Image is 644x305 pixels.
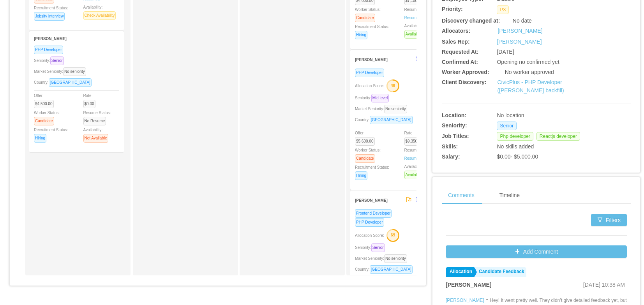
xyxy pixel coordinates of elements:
text: 69 [391,233,395,237]
span: [GEOGRAPHIC_DATA] [370,265,413,274]
span: flag [406,197,411,202]
span: No seniority [63,67,86,76]
span: Recruitment Status: [34,6,68,18]
div: Timeline [493,187,526,204]
b: Seniority: [442,122,467,129]
span: Senior [497,122,517,130]
a: [PERSON_NAME] [446,298,484,303]
span: No worker approved [505,69,554,75]
span: Rate [404,131,427,143]
span: Allocation Score: [355,233,384,238]
span: Country: [34,80,95,85]
span: Candidate [34,117,54,125]
b: Requested At: [442,49,478,55]
b: Location: [442,112,466,118]
span: Market Seniority: [355,107,410,111]
a: Resume1 [404,15,421,21]
b: Priority: [442,6,463,12]
span: $0.00 [83,100,95,108]
span: Available [404,171,422,179]
a: Candidate Feedback [475,267,526,277]
span: Country: [355,267,416,272]
span: Availability: [83,128,111,140]
span: Seniority: [34,58,67,63]
span: Check Availability [83,11,116,20]
button: icon: plusAdd Comment [446,245,627,258]
span: Resume Status: [404,148,432,160]
span: No seniority [384,105,407,113]
span: No Resume [83,117,106,125]
button: 69 [384,229,400,241]
span: Opening no confirmed yet [497,59,559,65]
span: [DATE] 10:38 AM [583,282,625,288]
b: Worker Approved: [442,69,489,75]
span: Recruitment Status: [34,128,68,140]
span: Candidate [355,14,375,22]
b: Salary: [442,153,460,160]
strong: [PERSON_NAME] [355,58,388,62]
b: Client Discovery: [442,79,486,85]
b: Job Titles: [442,133,469,139]
span: $5,600.00 [355,137,375,146]
span: No seniority [384,254,407,263]
span: PHP Developer [34,46,63,54]
span: Market Seniority: [34,69,89,74]
span: PHP Developer [355,69,384,77]
span: Rate [83,93,99,106]
span: Worker Status: [355,7,381,20]
span: No skills added [497,143,534,150]
b: Discovery changed at: [442,18,500,24]
span: Recruitment Status: [355,25,389,37]
span: Senior [50,56,64,65]
button: mail [411,53,422,65]
span: Worker Status: [34,111,60,123]
b: Sales Rep: [442,39,470,45]
strong: [PERSON_NAME] [446,282,491,288]
div: Comments [442,187,481,204]
span: Worker Status: [355,148,381,160]
span: Offer: [355,131,378,143]
span: Reactjs developer [536,132,580,141]
text: 48 [391,83,395,88]
span: Not Available [83,134,108,143]
span: Recruitment Status: [355,165,389,178]
span: Availability: [404,164,425,177]
div: No location [497,111,591,120]
a: [PERSON_NAME] [498,27,542,35]
button: mail [411,194,422,206]
span: PHP Developer [355,218,384,227]
span: Hiring [355,31,367,39]
span: Availability: [404,24,425,36]
span: Php developer [497,132,533,141]
strong: [PERSON_NAME] [355,198,388,203]
span: No date [513,18,532,24]
span: Hiring [355,171,367,180]
a: Allocation [446,267,474,277]
span: Market Seniority: [355,256,410,261]
b: Skills: [442,143,458,150]
span: Seniority: [355,96,392,100]
span: P3 [497,5,509,14]
button: icon: filterFilters [591,214,627,226]
span: [DATE] [497,49,514,55]
span: Candidate [355,154,375,163]
span: Mid level [371,94,389,102]
span: [GEOGRAPHIC_DATA] [49,78,92,87]
span: Jobsity interview [34,12,65,21]
a: CivicPlus - PHP Developer ([PERSON_NAME] backfill) [497,79,564,93]
a: [PERSON_NAME] [497,39,542,45]
a: Resume1 [404,155,421,161]
strong: [PERSON_NAME] [34,37,67,41]
span: Seniority: [355,245,388,250]
span: Resume Status: [404,7,432,20]
span: Offer: [34,93,57,106]
span: $0.00 - $5,000.00 [497,153,538,160]
b: Confirmed At: [442,59,478,65]
span: Senior [371,243,385,252]
span: Frontend Developer [355,209,392,218]
span: Available [404,30,422,39]
span: Availability: [83,5,119,18]
span: Country: [355,118,416,122]
span: $9,350.00 [404,137,424,146]
b: Allocators: [442,28,470,34]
